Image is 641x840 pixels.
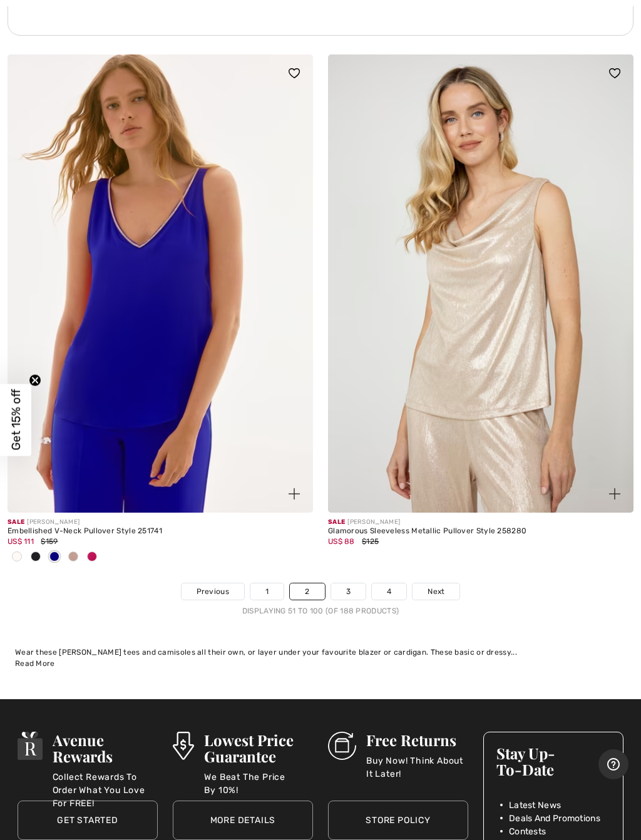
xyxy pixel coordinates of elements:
a: 3 [331,583,366,600]
div: [PERSON_NAME] [8,518,313,527]
p: Collect Rewards To Order What You Love For FREE! [53,771,158,796]
img: plus_v2.svg [609,488,620,499]
span: $159 [41,537,58,546]
span: $125 [362,537,379,546]
h3: Lowest Price Guarantee [204,732,313,764]
span: Read More [15,659,55,668]
h3: Avenue Rewards [53,732,158,764]
img: Lowest Price Guarantee [173,732,194,760]
span: Sale [328,518,345,526]
a: Previous [182,583,244,600]
div: [PERSON_NAME] [328,518,633,527]
span: Next [428,586,444,597]
span: Previous [197,586,229,597]
span: Get 15% off [9,389,23,451]
img: Free Returns [328,732,356,760]
iframe: Opens a widget where you can find more information [598,749,628,781]
button: Close teaser [29,374,41,387]
a: 1 [250,583,284,600]
div: Midnight Blue [26,547,45,568]
span: Sale [8,518,24,526]
a: More Details [173,801,313,840]
div: Geranium [83,547,101,568]
div: Glamorous Sleeveless Metallic Pullover Style 258280 [328,527,633,536]
a: Next [413,583,459,600]
p: We Beat The Price By 10%! [204,771,313,796]
h3: Stay Up-To-Date [496,745,610,777]
p: Buy Now! Think About It Later! [366,754,468,779]
img: Glamorous Sleeveless Metallic Pullover Style 258280. Champagne [328,54,633,513]
img: Avenue Rewards [18,732,43,760]
span: Deals And Promotions [509,812,600,825]
div: Sand [64,547,83,568]
span: Contests [509,825,546,838]
h3: Free Returns [366,732,468,748]
img: heart_black_full.svg [289,68,300,78]
div: Vanilla 30 [8,547,26,568]
span: Latest News [509,799,561,812]
div: Royal Sapphire 163 [45,547,64,568]
img: plus_v2.svg [289,488,300,499]
a: Store Policy [328,801,468,840]
a: 4 [372,583,406,600]
div: Embellished V-Neck Pullover Style 251741 [8,527,313,536]
span: US$ 88 [328,537,355,546]
img: Embellished V-Neck Pullover Style 251741. Black [8,54,313,513]
span: US$ 111 [8,537,34,546]
a: 2 [290,583,324,600]
img: heart_black_full.svg [609,68,620,78]
div: Wear these [PERSON_NAME] tees and camisoles all their own, or layer under your favourite blazer o... [15,647,626,658]
a: Get Started [18,801,158,840]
